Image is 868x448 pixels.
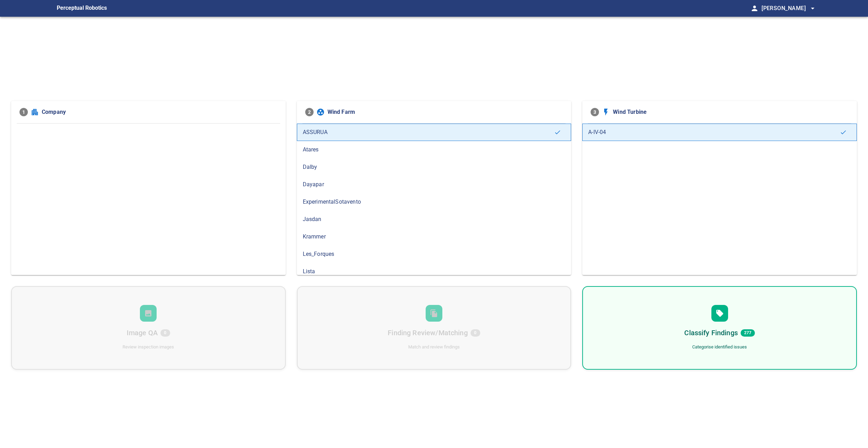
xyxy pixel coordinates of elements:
[303,233,566,241] span: Krammer
[303,163,566,171] span: Dalby
[42,108,277,116] span: Company
[750,4,759,13] span: person
[297,176,571,193] div: Dayapar
[305,108,314,116] span: 2
[303,198,566,206] span: ExperimentalSotavento
[759,1,817,15] button: [PERSON_NAME]
[297,263,571,280] div: Lista
[591,108,599,116] span: 3
[297,158,571,176] div: Dalby
[582,286,857,370] div: Classify Findings277Categorise identified issues
[303,128,554,136] span: ASSURUA
[613,108,849,116] span: Wind Turbine
[741,329,755,337] span: 277
[297,141,571,158] div: Atares
[19,108,28,116] span: 1
[297,211,571,228] div: Jasdan
[303,180,566,189] span: Dayapar
[588,128,840,136] span: A-IV-04
[303,215,566,223] span: Jasdan
[297,245,571,263] div: Les_Forques
[303,267,566,276] span: Lista
[297,193,571,211] div: ExperimentalSotavento
[303,146,566,154] span: Atares
[692,344,747,351] div: Categorise identified issues
[303,250,566,258] span: Les_Forques
[684,327,738,338] h6: Classify Findings
[582,124,857,141] div: A-IV-04
[808,4,817,13] span: arrow_drop_down
[57,3,107,14] figcaption: Perceptual Robotics
[762,3,817,13] span: [PERSON_NAME]
[297,228,571,245] div: Krammer
[297,124,571,141] div: ASSURUA
[328,108,563,116] span: Wind Farm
